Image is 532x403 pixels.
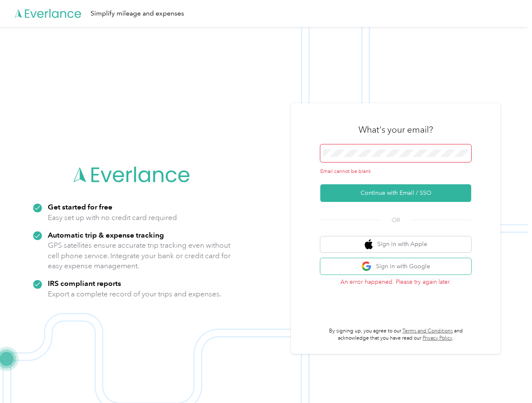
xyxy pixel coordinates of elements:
span: OR [381,216,410,225]
h3: What's your email? [358,124,433,136]
p: By signing up, you agree to our and acknowledge that you have read our . [320,327,471,342]
strong: Automatic trip & expense tracking [48,230,164,239]
a: Terms and Conditions [402,328,453,334]
a: Privacy Policy [423,335,452,341]
button: google logoSign in with Google [320,258,471,275]
p: Export a complete record of your trips and expenses. [48,289,221,299]
div: Email cannot be blank [320,168,471,175]
strong: Get started for free [48,202,112,211]
strong: IRS compliant reports [48,279,121,288]
button: apple logoSign in with Apple [320,236,471,253]
img: apple logo [365,239,373,250]
div: Simplify mileage and expenses [91,8,184,19]
button: Continue with Email / SSO [320,184,471,202]
img: google logo [361,261,372,272]
p: GPS satellites ensure accurate trip tracking even without cell phone service. Integrate your bank... [48,240,231,271]
p: Easy set up with no credit card required [48,212,177,223]
p: An error happened. Please try again later. [320,277,471,286]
